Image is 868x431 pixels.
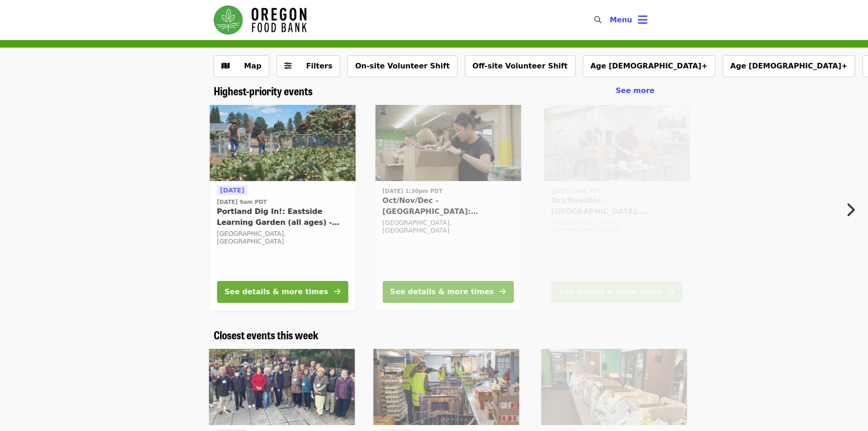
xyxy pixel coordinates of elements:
a: See more [616,85,654,96]
span: See more [616,86,654,95]
time: [DATE] 9am PDT [217,198,267,206]
div: [GEOGRAPHIC_DATA], [GEOGRAPHIC_DATA] [217,230,348,245]
a: See details for "Oct/Nov/Dec - Portland: Repack/Sort (age 8+)" [375,105,521,310]
i: sliders-h icon [284,62,292,70]
div: [GEOGRAPHIC_DATA], [GEOGRAPHIC_DATA] [382,219,514,234]
div: See details & more times [559,286,662,297]
img: Oct/Nov/Dec - Portland: Repack/Sort (age 8+) organized by Oregon Food Bank [375,105,521,182]
span: Portland Dig In!: Eastside Learning Garden (all ages) - Aug/Sept/Oct [217,206,348,228]
button: See details & more times [382,281,514,303]
input: Search [607,9,614,31]
span: Menu [610,16,632,24]
i: arrow-right icon [499,287,506,296]
div: Highest-priority events [206,84,662,98]
img: Clay Street Table Food Pantry- Free Food Market organized by Oregon Food Bank [209,349,354,426]
span: [DATE] [220,187,244,194]
span: Oct/Nov/Dec - [GEOGRAPHIC_DATA]: Repack/Sort (age [DEMOGRAPHIC_DATA]+) [551,195,682,217]
img: Northeast Emergency Food Program - Partner Agency Support organized by Oregon Food Bank [373,349,519,426]
button: Toggle account menu [602,9,655,31]
button: Age [DEMOGRAPHIC_DATA]+ [583,55,715,77]
button: Age [DEMOGRAPHIC_DATA]+ [723,55,855,77]
span: Map [244,62,262,70]
img: Oct/Nov/Dec - Portland: Repack/Sort (age 16+) organized by Oregon Food Bank [544,105,689,182]
i: search icon [594,16,601,24]
i: map icon [221,62,230,70]
i: chevron-right icon [846,201,855,218]
button: Next item [838,197,868,223]
div: Closest events this week [206,328,662,342]
a: See details for "Oct/Nov/Dec - Portland: Repack/Sort (age 16+)" [544,105,689,310]
i: arrow-right icon [334,287,340,296]
a: See details for "Portland Dig In!: Eastside Learning Garden (all ages) - Aug/Sept/Oct" [210,105,355,310]
span: Oct/Nov/Dec - [GEOGRAPHIC_DATA]: Repack/Sort (age [DEMOGRAPHIC_DATA]+) [382,195,514,217]
button: See details & more times [551,281,682,303]
a: Clay Street Table Food Pantry- Free Food Market [209,349,354,426]
span: Closest events this week [214,327,318,343]
img: Portland Dig In!: Eastside Learning Garden (all ages) - Aug/Sept/Oct organized by Oregon Food Bank [210,105,355,182]
button: Off-site Volunteer Shift [465,55,575,77]
button: See details & more times [217,281,348,303]
button: On-site Volunteer Shift [347,55,457,77]
time: [DATE] 9am PDT [551,187,601,195]
img: Oregon Food Bank - Home [214,5,307,35]
span: Highest-priority events [214,83,313,99]
span: Filters [306,62,333,70]
a: Highest-priority events [214,84,313,98]
div: See details & more times [225,286,328,297]
a: Closest events this week [214,328,318,342]
div: See details & more times [390,286,493,297]
img: Portland Open Bible - Partner Agency Support (16+) organized by Oregon Food Bank [541,349,687,426]
i: bars icon [638,13,647,26]
button: Show map view [214,55,269,77]
button: Filters (0 selected) [277,55,340,77]
time: [DATE] 1:30pm PDT [382,187,442,195]
div: [GEOGRAPHIC_DATA], [GEOGRAPHIC_DATA] [551,219,682,234]
i: arrow-right icon [668,287,674,296]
